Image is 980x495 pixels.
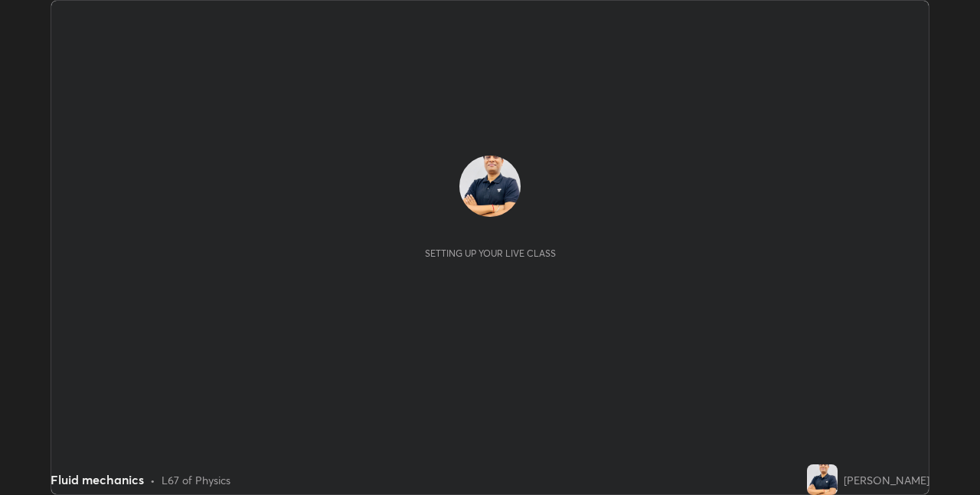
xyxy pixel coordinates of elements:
[162,472,230,488] div: L67 of Physics
[459,156,521,217] img: 293452b503a44fa99dac1fa007f125b3.jpg
[807,464,838,495] img: 293452b503a44fa99dac1fa007f125b3.jpg
[51,470,144,489] div: Fluid mechanics
[150,472,155,488] div: •
[844,472,929,488] div: [PERSON_NAME]
[425,247,556,259] div: Setting up your live class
